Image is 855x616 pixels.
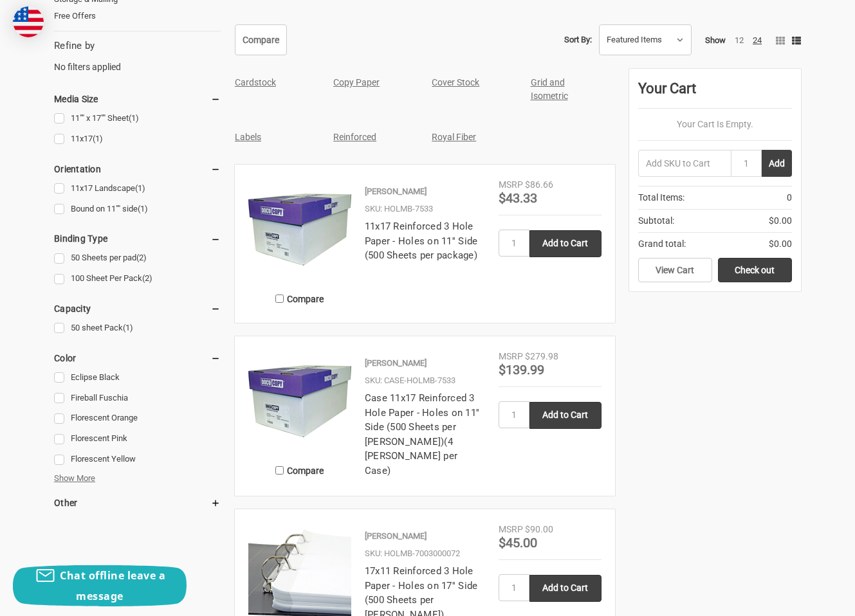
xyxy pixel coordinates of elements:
span: $279.98 [525,351,558,361]
a: 50 sheet Pack [54,320,221,337]
a: 11"" x 17"" Sheet [54,110,221,127]
a: Copy Paper [333,77,380,87]
span: $0.00 [769,214,792,228]
p: [PERSON_NAME] [365,530,427,543]
label: Compare [248,288,351,309]
span: (1) [93,134,103,143]
label: Sort By: [564,30,592,50]
input: Add to Cart [529,575,602,602]
img: Case 11x17 Reinforced 3 Hole Paper - Holes on 11'' Side (500 Sheets per package)(4 Reams per Case) [248,350,351,453]
span: $0.00 [769,237,792,251]
span: $90.00 [525,524,553,534]
a: 11x17 [54,131,221,148]
span: (1) [135,183,145,193]
h5: Capacity [54,301,221,316]
div: Your Cart [638,78,792,109]
a: Labels [235,132,261,142]
a: 24 [753,35,762,45]
a: 11x17 Landscape [54,180,221,197]
a: Cover Stock [432,77,479,87]
a: Florescent Yellow [54,451,221,468]
span: (1) [138,204,148,213]
p: SKU: CASE-HOLMB-7533 [365,374,455,387]
a: Cardstock [235,77,276,87]
input: Compare [275,294,284,303]
h5: Other [54,495,221,511]
a: Check out [718,258,792,282]
input: Compare [275,466,284,475]
iframe: Google Customer Reviews [749,581,855,616]
div: MSRP [499,178,523,192]
span: Grand total: [638,237,686,251]
span: (1) [123,323,133,332]
h5: Binding Type [54,231,221,246]
h5: Refine by [54,39,221,53]
a: View Cart [638,258,712,282]
h5: Orientation [54,161,221,177]
p: [PERSON_NAME] [365,357,427,370]
span: Subtotal: [638,214,674,228]
span: $139.99 [499,362,544,377]
p: [PERSON_NAME] [365,185,427,198]
div: MSRP [499,523,523,536]
a: 12 [735,35,744,45]
label: Compare [248,460,351,481]
img: duty and tax information for United States [13,6,44,37]
div: MSRP [499,350,523,363]
span: $43.33 [499,190,537,206]
a: Florescent Pink [54,430,221,448]
span: (1) [129,113,139,123]
input: Add SKU to Cart [638,150,731,177]
a: 50 Sheets per pad [54,249,221,267]
h5: Color [54,350,221,366]
a: Compare [235,24,287,55]
span: Chat offline leave a message [60,568,165,603]
a: Florescent Orange [54,410,221,427]
input: Add to Cart [529,230,602,257]
a: Grid and Isometric [531,77,568,101]
h5: Media Size [54,91,221,107]
span: Total Items: [638,191,685,204]
a: 100 Sheet Per Pack [54,270,221,287]
div: No filters applied [54,39,221,73]
button: Chat offline leave a message [13,565,187,606]
a: Case 11x17 Reinforced 3 Hole Paper - Holes on 11'' Side (500 Sheets per [PERSON_NAME])(4 [PERSON_... [365,392,480,476]
a: Fireball Fuschia [54,390,221,407]
button: Add [762,150,792,177]
span: 0 [787,191,792,204]
span: (2) [136,253,147,262]
a: Bound on 11"" side [54,201,221,218]
a: Free Offers [54,8,221,24]
a: Reinforced [333,132,376,142]
span: (2) [142,273,152,283]
input: Add to Cart [529,402,602,429]
a: Royal Fiber [432,132,476,142]
span: $86.66 [525,179,553,190]
img: 11x17 Reinforced 3 Hole Paper - Holes on 11'' Side (500 Sheets per package) [248,178,351,281]
span: $45.00 [499,535,537,550]
p: SKU: HOLMB-7533 [365,203,433,215]
a: 11x17 Reinforced 3 Hole Paper - Holes on 11'' Side (500 Sheets per package) [365,221,478,261]
span: Show More [54,472,95,485]
p: SKU: HOLMB-7003000072 [365,547,460,560]
a: Eclipse Black [54,369,221,386]
span: Show [705,35,726,45]
p: Your Cart Is Empty. [638,118,792,131]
